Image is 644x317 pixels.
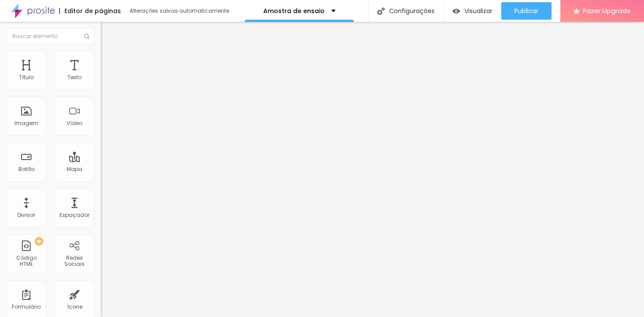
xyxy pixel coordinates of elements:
[501,2,552,20] button: Publicar
[130,8,230,14] div: Alterações salvas automaticamente
[84,34,89,39] img: Icone
[18,212,35,218] div: Divisor
[444,2,501,20] button: Visualizar
[67,74,81,80] div: Texto
[514,7,538,14] span: Publicar
[453,7,460,15] img: view-1.svg
[67,120,82,126] div: Vídeo
[14,120,38,126] div: Imagem
[464,7,492,14] span: Visualizar
[67,304,82,310] div: Ícone
[583,7,631,14] span: Fazer Upgrade
[60,212,89,218] div: Espaçador
[18,166,35,172] div: Botão
[101,22,644,317] iframe: Editor
[377,7,385,15] img: Icone
[19,74,34,80] div: Título
[7,28,94,44] input: Buscar elemento
[59,8,121,14] div: Editor de páginas
[67,166,82,172] div: Mapa
[12,304,41,310] div: Formulário
[57,255,92,268] div: Redes Sociais
[263,8,325,14] p: Amostra de ensaio
[9,255,43,268] div: Código HTML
